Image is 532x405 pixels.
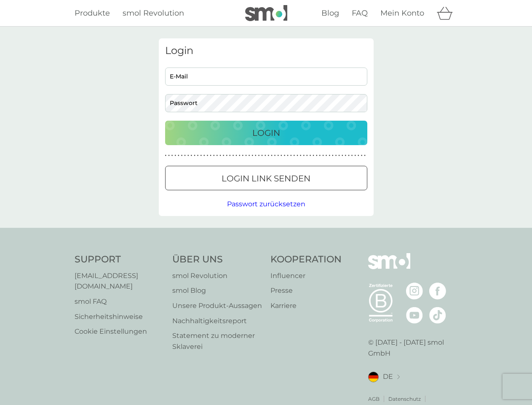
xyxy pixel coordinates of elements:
[168,154,170,158] p: ●
[345,154,347,158] p: ●
[75,326,164,337] a: Cookie Einstellungen
[75,296,164,307] a: smol FAQ
[321,8,339,18] span: Blog
[397,375,400,379] img: Standort auswählen
[361,154,363,158] p: ●
[174,154,176,158] p: ●
[342,154,343,158] p: ●
[75,7,110,19] a: Produkte
[197,154,199,158] p: ●
[213,154,215,158] p: ●
[348,154,350,158] p: ●
[270,253,342,266] h4: Kooperation
[123,7,184,19] a: smol Revolution
[265,154,266,158] p: ●
[364,154,366,158] p: ●
[326,154,327,158] p: ●
[270,270,342,281] a: Influencer
[172,316,262,327] p: Nachhaltigkeitsreport
[172,270,262,281] a: smol Revolution
[217,154,218,158] p: ●
[172,330,262,352] a: Statement zu moderner Sklaverei
[329,154,330,158] p: ●
[429,283,446,300] img: besuche die smol Facebook Seite
[258,154,260,158] p: ●
[172,285,262,296] a: smol Blog
[271,154,273,158] p: ●
[380,8,424,18] span: Mein Konto
[235,154,237,158] p: ●
[123,8,184,18] span: smol Revolution
[249,154,250,158] p: ●
[352,8,368,18] span: FAQ
[335,154,337,158] p: ●
[172,300,262,311] a: Unsere Produkt‑Aussagen
[245,5,287,21] img: smol
[233,154,234,158] p: ●
[75,270,164,292] a: [EMAIL_ADDRESS][DOMAIN_NAME]
[223,154,225,158] p: ●
[242,154,244,158] p: ●
[261,154,263,158] p: ●
[297,154,298,158] p: ●
[270,300,342,311] a: Karriere
[165,154,167,158] p: ●
[178,154,179,158] p: ●
[75,253,164,266] h4: Support
[281,154,282,158] p: ●
[368,253,410,282] img: smol
[358,154,359,158] p: ●
[165,45,367,57] h3: Login
[368,395,380,403] a: AGB
[165,121,367,145] button: Login
[380,7,424,19] a: Mein Konto
[310,154,311,158] p: ●
[319,154,321,158] p: ●
[172,253,262,266] h4: Über Uns
[245,154,247,158] p: ●
[294,154,295,158] p: ●
[268,154,270,158] p: ●
[332,154,334,158] p: ●
[300,154,302,158] p: ●
[270,285,342,296] a: Presse
[368,337,457,359] p: © [DATE] - [DATE] smol GmbH
[210,154,211,158] p: ●
[165,166,367,190] button: Login Link senden
[219,154,221,158] p: ●
[207,154,209,158] p: ●
[406,283,423,300] img: besuche die smol Instagram Seite
[368,372,379,382] img: DE flag
[406,307,423,324] img: besuche die smol YouTube Seite
[227,200,305,208] span: Passwort zurücksetzen
[75,8,110,18] span: Produkte
[351,154,353,158] p: ●
[352,7,368,19] a: FAQ
[277,154,279,158] p: ●
[338,154,340,158] p: ●
[388,395,421,403] a: Datenschutz
[227,199,305,210] button: Passwort zurücksetzen
[239,154,241,158] p: ●
[290,154,292,158] p: ●
[322,154,324,158] p: ●
[383,371,393,382] span: DE
[222,172,310,185] p: Login Link senden
[303,154,305,158] p: ●
[284,154,286,158] p: ●
[274,154,276,158] p: ●
[75,311,164,322] p: Sicherheitshinweise
[200,154,202,158] p: ●
[321,7,339,19] a: Blog
[203,154,205,158] p: ●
